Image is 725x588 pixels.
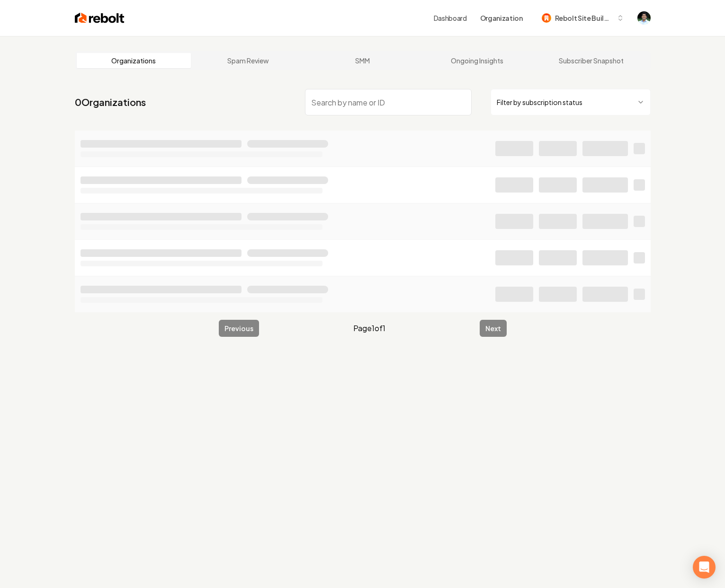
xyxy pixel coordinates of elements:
[75,96,146,109] a: 0Organizations
[637,11,651,25] button: Open user button
[305,53,420,68] a: SMM
[420,53,534,68] a: Ongoing Insights
[77,53,191,68] a: Organizations
[542,13,551,23] img: Rebolt Site Builder
[534,53,649,68] a: Subscriber Snapshot
[353,323,385,334] span: Page 1 of 1
[305,89,472,115] input: Search by name or ID
[191,53,305,68] a: Spam Review
[555,13,613,23] span: Rebolt Site Builder
[693,556,716,579] div: Open Intercom Messenger
[637,11,651,25] img: Arwin Rahmatpanah
[75,11,125,25] img: Rebolt Logo
[474,9,528,26] button: Organization
[434,13,467,23] a: Dashboard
